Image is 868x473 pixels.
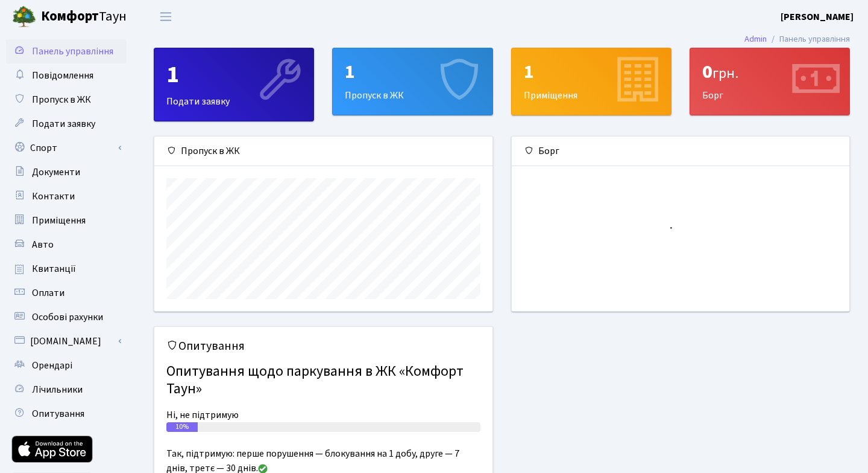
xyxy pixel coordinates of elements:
div: 10% [166,422,198,432]
a: Приміщення [6,208,127,233]
a: Панель управління [6,39,127,63]
a: Авто [6,233,127,257]
a: Спорт [6,136,127,160]
div: 1 [524,60,659,83]
span: Контакти [32,190,75,203]
div: 1 [345,60,480,83]
nav: breadcrumb [726,27,868,52]
div: Ні, не підтримую [166,408,480,422]
li: Панель управління [767,33,850,46]
a: [DOMAIN_NAME] [6,329,127,353]
span: Квитанції [32,262,76,275]
a: Контакти [6,184,127,208]
b: Комфорт [41,7,99,26]
div: Пропуск в ЖК [333,48,492,115]
h4: Опитування щодо паркування в ЖК «Комфорт Таун» [166,358,480,403]
a: 1Приміщення [511,48,671,115]
a: Повідомлення [6,63,127,88]
span: Приміщення [32,214,86,227]
a: [PERSON_NAME] [781,10,854,24]
a: Опитування [6,402,127,426]
a: Орендарі [6,353,127,378]
a: Admin [744,33,767,45]
h5: Опитування [166,339,480,353]
a: Квитанції [6,257,127,281]
span: Авто [32,238,54,251]
a: 1Пропуск в ЖК [332,48,492,115]
span: Орендарі [32,359,72,372]
span: Оплати [32,286,64,300]
a: Лічильники [6,378,127,402]
div: Борг [690,48,849,115]
b: [PERSON_NAME] [781,10,854,24]
div: Приміщення [512,48,671,115]
div: 0 [702,60,837,83]
a: Подати заявку [6,112,127,136]
span: Повідомлення [32,69,93,82]
span: Особові рахунки [32,311,103,324]
span: Документи [32,166,80,179]
div: 1 [166,60,301,89]
a: Особові рахунки [6,305,127,329]
a: Оплати [6,281,127,305]
div: Борг [512,137,850,166]
a: Документи [6,160,127,184]
a: Пропуск в ЖК [6,88,127,112]
img: logo.png [12,5,36,29]
span: Опитування [32,407,84,420]
div: Пропуск в ЖК [154,137,492,166]
a: 1Подати заявку [154,48,314,121]
span: Пропуск в ЖК [32,93,91,106]
div: Подати заявку [154,48,313,121]
span: Панель управління [32,45,113,58]
span: Подати заявку [32,117,95,130]
span: Лічильники [32,383,83,396]
button: Переключити навігацію [151,7,181,27]
span: грн. [712,63,738,84]
span: Таун [41,7,127,27]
